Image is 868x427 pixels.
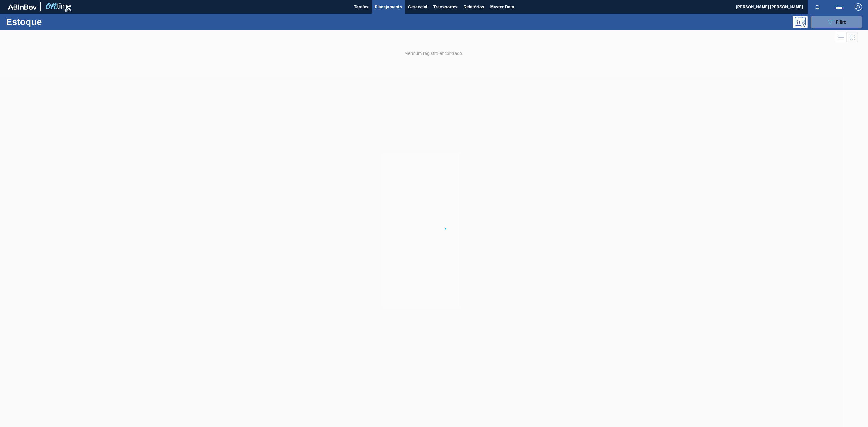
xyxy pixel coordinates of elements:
[433,3,458,11] span: Transportes
[808,3,827,11] button: Notificações
[6,18,101,25] h1: Estoque
[793,16,808,28] div: Pogramando: nenhum usuário selecionado
[490,3,514,11] span: Master Data
[835,3,843,11] img: userActions
[811,16,862,28] button: Filtro
[375,3,402,11] span: Planejamento
[8,4,37,10] img: TNhmsLtSVTkK8tSr43FrP2fwEKptu5GPRR3wAAAABJRU5ErkJggg==
[836,20,847,24] span: Filtro
[855,3,862,11] img: Logout
[464,3,484,11] span: Relatórios
[354,3,369,11] span: Tarefas
[408,3,427,11] span: Gerencial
